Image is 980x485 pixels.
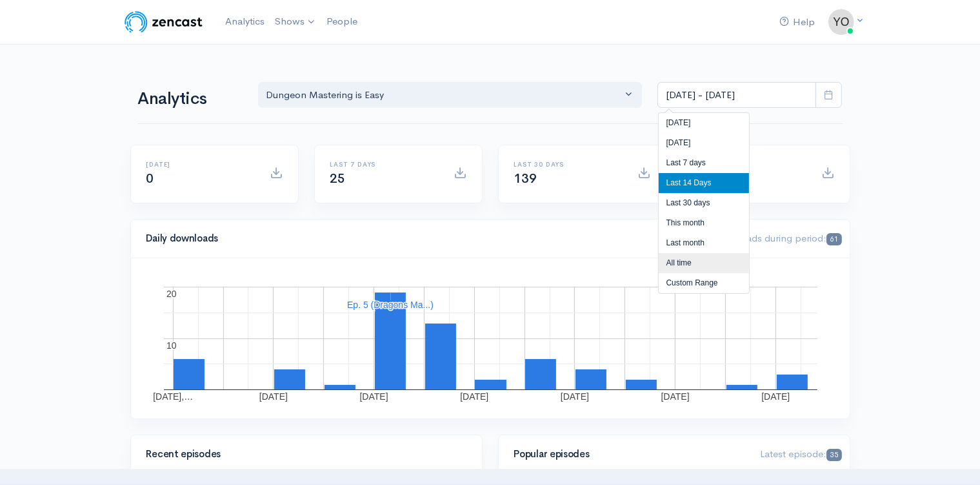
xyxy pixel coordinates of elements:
[514,449,745,460] h4: Popular episodes
[514,170,537,187] span: 139
[330,170,345,187] span: 25
[659,253,749,273] li: All time
[828,9,854,35] img: ...
[659,233,749,253] li: Last month
[258,82,643,108] button: Dungeon Mastering is Easy
[330,161,438,168] h6: Last 7 days
[259,391,287,402] text: [DATE]
[826,233,841,245] span: 61
[761,391,790,402] text: [DATE]
[220,8,270,36] a: Analytics
[775,8,821,36] a: Help
[661,391,689,402] text: [DATE]
[166,289,177,299] text: 20
[560,391,588,402] text: [DATE]
[146,233,697,244] h4: Daily downloads
[266,88,623,103] div: Dungeon Mastering is Easy
[659,153,749,173] li: Last 7 days
[146,161,254,168] h6: [DATE]
[760,448,841,460] span: Latest episode:
[514,161,622,168] h6: Last 30 days
[659,173,749,193] li: Last 14 Days
[123,9,205,35] img: ZenCast Logo
[659,213,749,233] li: This month
[659,193,749,213] li: Last 30 days
[321,8,363,36] a: People
[146,449,459,460] h4: Recent episodes
[270,8,321,36] a: Shows
[659,113,749,133] li: [DATE]
[146,274,834,403] svg: A chart.
[347,300,434,310] text: Ep. 5 (Dragons Ma...)
[146,170,154,187] span: 0
[826,449,841,461] span: 35
[166,340,177,351] text: 10
[138,90,243,108] h1: Analytics
[659,133,749,153] li: [DATE]
[153,391,193,402] text: [DATE],…
[657,82,816,108] input: analytics date range selector
[359,391,388,402] text: [DATE]
[698,161,806,168] h6: All time
[460,391,488,402] text: [DATE]
[659,273,749,293] li: Custom Range
[712,232,841,244] span: Downloads during period:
